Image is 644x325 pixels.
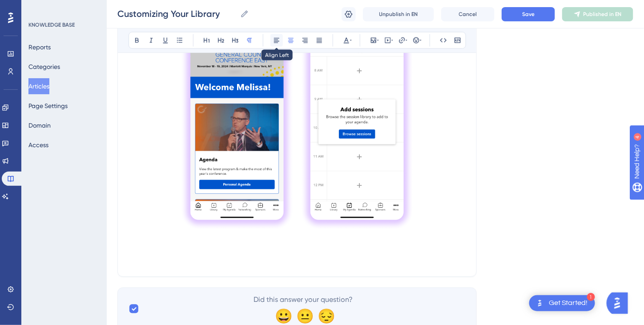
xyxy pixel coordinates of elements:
[379,11,418,18] span: Unpublish in EN
[28,98,68,114] button: Page Settings
[363,7,434,21] button: Unpublish in EN
[275,309,289,323] div: 😀
[587,293,595,301] div: 1
[62,4,64,12] div: 4
[529,295,595,311] div: Open Get Started! checklist, remaining modules: 1
[28,78,49,94] button: Articles
[549,298,588,308] div: Get Started!
[441,7,495,21] button: Cancel
[584,11,622,18] span: Published in EN
[502,7,555,21] button: Save
[607,290,633,317] iframe: UserGuiding AI Assistant Launcher
[535,298,545,309] img: launcher-image-alternative-text
[28,137,48,153] button: Access
[28,59,60,75] button: Categories
[117,8,237,20] input: Article Name
[296,309,310,323] div: 😐
[318,309,332,323] div: 😔
[459,11,477,18] span: Cancel
[28,39,51,55] button: Reports
[522,11,535,18] span: Save
[562,7,633,21] button: Published in EN
[28,21,75,28] div: KNOWLEDGE BASE
[28,117,51,133] button: Domain
[21,2,56,13] span: Need Help?
[254,295,353,305] span: Did this answer your question?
